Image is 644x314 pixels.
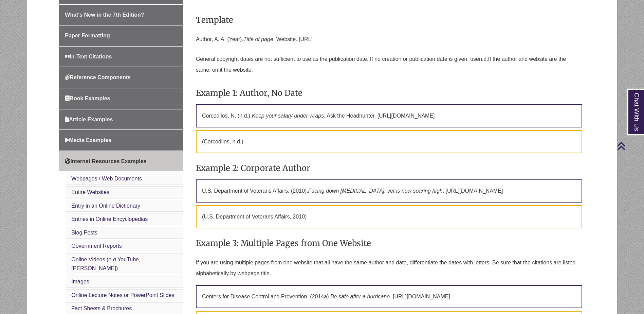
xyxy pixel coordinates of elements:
[71,189,109,195] a: Entire Websites
[308,188,443,194] em: Facing down [MEDICAL_DATA], vet is now soaring high
[59,151,183,172] a: Internet Resources Examples
[65,74,131,80] span: Reference Components
[65,12,144,18] span: What's New in the 7th Edition?
[196,205,582,228] p: (U.S. Department of Veterans Affairs, 2010)
[59,5,183,25] a: What's New in the 7th Edition?
[617,141,642,151] a: Back to Top
[196,12,582,28] h3: Template
[65,54,112,59] span: In-Text Citations
[65,137,111,143] span: Media Examples
[65,33,110,38] span: Paper Formatting
[479,56,488,62] span: n.d.
[59,130,183,151] a: Media Examples
[71,176,142,181] a: Webpages / Web Documents
[71,216,148,222] a: Entries in Online Encyclopedias
[330,294,390,299] em: Be safe after a hurricane
[196,104,582,127] p: Corcodilos, N. (n.d.). . Ask the Headhunter. [URL][DOMAIN_NAME]
[71,243,122,249] a: Government Reports
[243,36,273,42] em: Title of page
[65,95,110,101] span: Book Examples
[71,203,140,209] a: Entry in an Online Dictionary
[71,292,174,298] a: Online Lecture Notes or PowerPoint Slides
[196,31,582,48] p: Author, A. A. (Year). . Website. [URL]
[65,158,146,164] span: Internet Resources Examples
[59,25,183,46] a: Paper Formatting
[65,117,113,122] span: Article Examples
[71,279,89,284] a: Images
[196,130,582,153] p: (Corcodilos, n.d.)
[252,113,324,119] em: Keep your salary under wraps
[196,179,582,203] p: U.S. Department of Veterans Affairs. (2010). . [URL][DOMAIN_NAME]
[196,51,582,78] p: General copyright dates are not sufficient to use as the publication date. If no creation or publ...
[59,47,183,67] a: In-Text Citations
[196,160,582,176] h3: Example 2: Corporate Author
[196,285,582,308] p: Centers for Disease Control and Prevention. (2014a). . [URL][DOMAIN_NAME]
[59,88,183,109] a: Book Examples
[108,257,117,262] em: e.g.
[196,235,582,251] h3: Example 3: Multiple Pages from One Website
[196,85,582,101] h3: Example 1: Author, No Date
[71,257,140,271] a: Online Videos (e.g.YouTube, [PERSON_NAME])
[196,255,582,282] p: If you are using multiple pages from one website that all have the same author and date, differen...
[59,67,183,88] a: Reference Components
[71,306,132,311] a: Fact Sheets & Brochures
[71,230,97,235] a: Blog Posts
[59,109,183,130] a: Article Examples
